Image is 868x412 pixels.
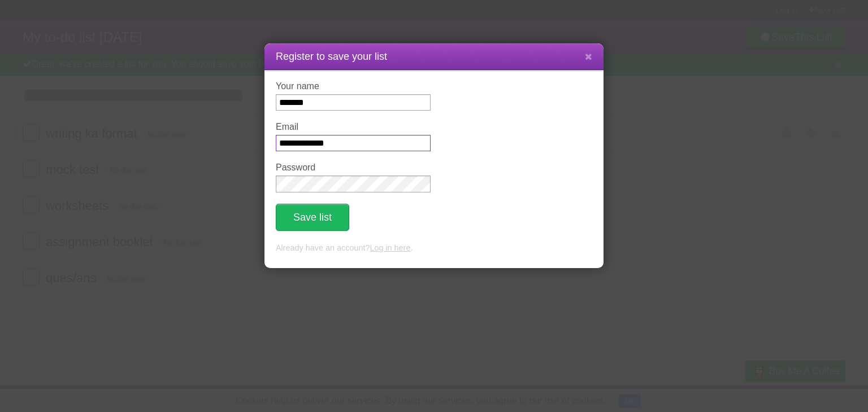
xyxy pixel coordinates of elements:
[276,122,431,132] label: Email
[276,49,592,64] h1: Register to save your list
[276,81,431,91] label: Your name
[276,163,431,173] label: Password
[276,242,592,255] p: Already have an account? .
[276,204,349,231] button: Save list
[370,243,410,252] a: Log in here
